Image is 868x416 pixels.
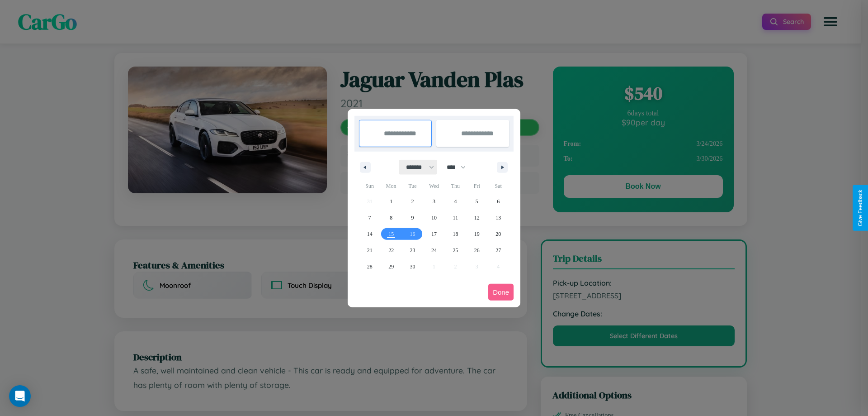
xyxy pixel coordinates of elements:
button: 1 [380,193,401,210]
div: Open Intercom Messenger [9,385,31,407]
span: 28 [367,258,373,275]
span: Sun [359,179,380,193]
button: 29 [380,258,401,275]
span: 18 [453,226,458,242]
span: 2 [411,193,414,210]
span: Sat [488,179,509,193]
span: 29 [388,258,394,275]
span: 11 [453,210,458,226]
span: 21 [367,242,373,258]
button: 13 [488,210,509,226]
button: 14 [359,226,380,242]
button: Done [488,284,514,301]
button: 25 [445,242,466,258]
span: 14 [367,226,373,242]
span: 13 [495,210,501,226]
span: 5 [476,193,478,210]
button: 18 [445,226,466,242]
span: Thu [445,179,466,193]
span: 10 [431,210,437,226]
span: 8 [390,210,392,226]
button: 28 [359,258,380,275]
button: 6 [488,193,509,210]
span: 7 [368,210,371,226]
button: 26 [466,242,487,258]
span: 30 [410,258,415,275]
span: 15 [388,226,394,242]
span: Wed [423,179,444,193]
span: 19 [474,226,480,242]
span: 3 [433,193,435,210]
button: 3 [423,193,444,210]
button: 15 [380,226,401,242]
button: 20 [488,226,509,242]
span: 17 [431,226,437,242]
span: 22 [388,242,394,258]
button: 27 [488,242,509,258]
button: 17 [423,226,444,242]
span: 6 [497,193,500,210]
span: 4 [454,193,457,210]
button: 24 [423,242,444,258]
button: 4 [445,193,466,210]
button: 21 [359,242,380,258]
span: 24 [431,242,437,258]
button: 22 [380,242,401,258]
button: 16 [402,226,423,242]
span: Mon [380,179,401,193]
button: 8 [380,210,401,226]
span: 20 [495,226,501,242]
button: 2 [402,193,423,210]
button: 12 [466,210,487,226]
span: 16 [410,226,415,242]
span: 23 [410,242,415,258]
button: 5 [466,193,487,210]
button: 23 [402,242,423,258]
span: Fri [466,179,487,193]
span: 25 [453,242,458,258]
span: 26 [474,242,480,258]
button: 9 [402,210,423,226]
div: Give Feedback [857,190,863,226]
span: 9 [411,210,414,226]
button: 7 [359,210,380,226]
span: 1 [390,193,392,210]
span: Tue [402,179,423,193]
button: 30 [402,258,423,275]
span: 27 [495,242,501,258]
button: 11 [445,210,466,226]
button: 19 [466,226,487,242]
span: 12 [474,210,480,226]
button: 10 [423,210,444,226]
